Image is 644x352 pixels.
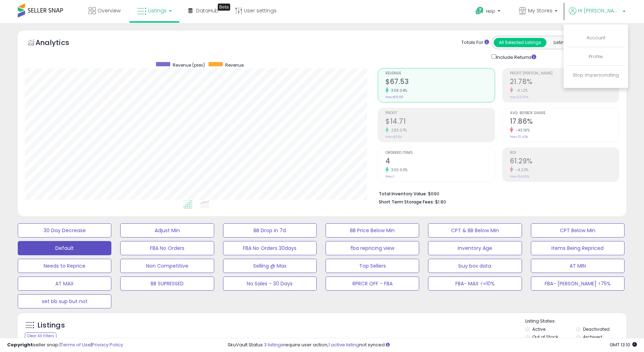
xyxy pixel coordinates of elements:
[385,95,403,99] small: Prev: $16.55
[385,151,494,155] span: Ordered Items
[531,259,624,273] button: AT MIN
[328,341,359,348] a: 1 active listing
[18,241,111,255] button: Default
[218,4,230,11] div: Tooltip anchor
[326,276,419,291] button: RPRCR OFF - FBA
[379,189,614,197] li: $690
[587,34,605,41] a: Account
[379,191,427,197] b: Total Inventory Value:
[228,342,637,348] div: SkuVault Status: require user action, not synced.
[486,53,545,61] div: Include Returns
[510,78,619,87] h2: 21.78%
[513,128,530,133] small: -43.18%
[148,7,167,14] span: Listings
[225,62,244,68] span: Revenue
[528,7,553,14] span: My Stores
[546,38,599,47] button: Listings With Cost
[435,199,446,205] span: $1.80
[326,259,419,273] button: Top Sellers
[569,7,626,23] a: Hi [PERSON_NAME]
[223,241,317,255] button: FBA No Orders 30days
[92,341,123,348] a: Privacy Policy
[525,318,626,325] p: Listing States:
[120,259,214,273] button: Non Competitive
[531,276,624,291] button: FBA- [PERSON_NAME] >75%
[389,167,408,173] small: 300.00%
[223,223,317,238] button: BB Drop in 7d
[510,151,619,155] span: ROI
[428,276,522,291] button: FBA- MAX <=10%
[18,294,111,308] button: set bb sup but not
[510,174,529,179] small: Prev: 64.00%
[513,167,529,173] small: -4.23%
[385,135,402,139] small: Prev: $3.84
[35,38,83,49] h5: Analytics
[196,7,218,14] span: DataHub
[389,88,407,93] small: 308.04%
[510,72,619,76] span: Profit [PERSON_NAME]
[531,223,624,238] button: CPT Below Min
[7,342,123,348] div: seller snap | |
[510,111,619,115] span: Avg. Buybox Share
[326,241,419,255] button: fba repricing view
[385,111,494,115] span: Profit
[531,241,624,255] button: Items Being Repriced
[173,62,205,68] span: Revenue (prev)
[610,341,637,348] span: 2025-08-11 13:10 GMT
[98,7,121,14] span: Overview
[532,334,558,340] label: Out of Stock
[428,223,522,238] button: CPT & BB Below Min
[494,38,546,47] button: All Selected Listings
[326,223,419,238] button: BB Price Below Min
[583,334,602,340] label: Archived
[510,135,528,139] small: Prev: 31.43%
[61,341,91,348] a: Terms of Use
[120,223,214,238] button: Adjust Min
[385,78,494,87] h2: $67.53
[379,199,434,205] b: Short Term Storage Fees:
[510,117,619,127] h2: 17.86%
[428,259,522,273] button: buy box data
[385,117,494,127] h2: $14.71
[583,326,610,332] label: Deactivated
[25,333,56,339] div: Clear All Filters
[532,326,545,332] label: Active
[578,7,621,14] span: Hi [PERSON_NAME]
[18,259,111,273] button: Needs to Reprice
[7,341,33,348] strong: Copyright
[513,88,528,93] small: -6.12%
[18,223,111,238] button: 30 Day Decrease
[18,276,111,291] button: AT MAX
[264,341,283,348] a: 3 listings
[470,1,507,23] a: Help
[428,241,522,255] button: Inventory Age
[120,276,214,291] button: BB SUPRESSED
[385,174,394,179] small: Prev: 1
[510,157,619,167] h2: 61.29%
[486,8,495,14] span: Help
[510,95,528,99] small: Prev: 23.20%
[120,241,214,255] button: FBA No Orders
[223,259,317,273] button: Selling @ Max
[389,128,407,133] small: 283.07%
[385,72,494,76] span: Revenue
[38,320,65,330] h5: Listings
[461,39,489,46] div: Totals For
[223,276,317,291] button: No Sales - 30 Days
[589,53,603,60] a: Profile
[475,6,484,15] i: Get Help
[385,157,494,167] h2: 4
[573,72,619,78] a: Stop impersonating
